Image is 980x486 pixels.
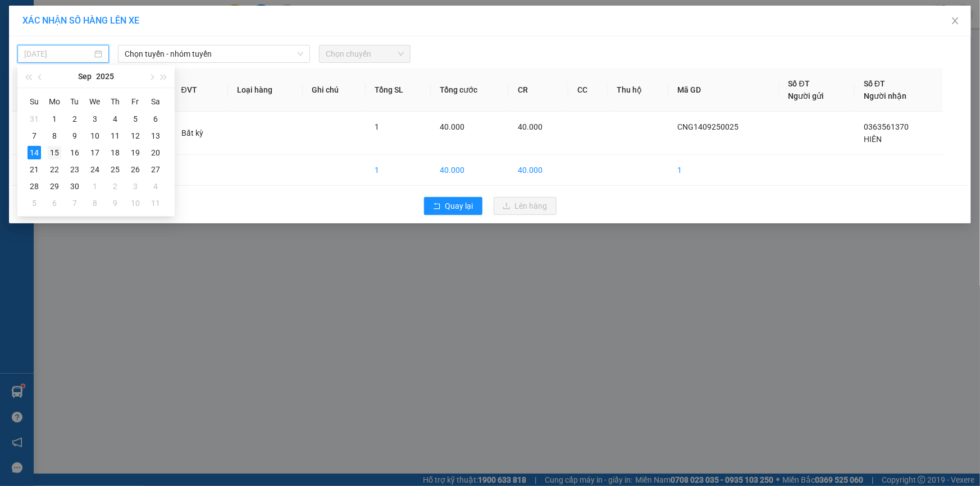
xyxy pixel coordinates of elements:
[65,93,85,111] th: Tu
[129,196,142,210] div: 10
[366,155,431,186] td: 1
[366,68,431,112] th: Tổng SL
[951,16,960,25] span: close
[108,196,122,210] div: 9
[24,178,44,195] td: 2025-09-28
[518,122,543,131] span: 40.000
[10,10,65,36] div: Cầu Ngang
[44,195,65,212] td: 2025-10-06
[125,144,145,161] td: 2025-09-19
[108,112,122,126] div: 4
[105,195,125,212] td: 2025-10-09
[105,178,125,195] td: 2025-10-02
[85,111,105,127] td: 2025-09-03
[129,163,142,176] div: 26
[65,178,85,195] td: 2025-09-30
[940,6,971,37] button: Close
[44,161,65,178] td: 2025-09-22
[125,93,145,111] th: Fr
[28,196,41,210] div: 5
[85,144,105,161] td: 2025-09-17
[85,93,105,111] th: We
[145,144,166,161] td: 2025-09-20
[149,146,162,159] div: 20
[568,68,608,112] th: CC
[65,127,85,144] td: 2025-09-09
[68,129,81,143] div: 9
[24,127,44,144] td: 2025-09-07
[85,195,105,212] td: 2025-10-08
[864,79,885,88] span: Số ĐT
[28,129,41,143] div: 7
[28,112,41,126] div: 31
[788,79,810,88] span: Số ĐT
[65,195,85,212] td: 2025-10-07
[105,161,125,178] td: 2025-09-25
[668,68,779,112] th: Mã GD
[88,163,102,176] div: 24
[864,135,882,144] span: HIÊN
[433,202,441,211] span: rollback
[108,146,122,159] div: 18
[375,122,379,131] span: 1
[65,144,85,161] td: 2025-09-16
[149,129,162,143] div: 13
[88,180,102,193] div: 1
[24,144,44,161] td: 2025-09-14
[125,45,303,62] span: Chọn tuyến - nhóm tuyến
[509,155,568,186] td: 40.000
[129,129,142,143] div: 12
[28,146,41,159] div: 14
[44,144,65,161] td: 2025-09-15
[22,15,139,26] span: XÁC NHẬN SỐ HÀNG LÊN XE
[431,68,509,112] th: Tổng cước
[440,122,464,131] span: 40.000
[145,93,166,111] th: Sa
[431,155,509,186] td: 40.000
[48,146,61,159] div: 15
[48,129,61,143] div: 8
[668,155,779,186] td: 1
[88,112,102,126] div: 3
[125,127,145,144] td: 2025-09-12
[48,163,61,176] div: 22
[68,180,81,193] div: 30
[85,127,105,144] td: 2025-09-10
[24,161,44,178] td: 2025-09-21
[125,195,145,212] td: 2025-10-10
[445,200,473,212] span: Quay lại
[297,51,304,57] span: down
[172,112,228,155] td: Bất kỳ
[129,112,142,126] div: 5
[88,129,102,143] div: 10
[73,35,187,48] div: HIÊN
[424,197,482,215] button: rollbackQuay lại
[88,196,102,210] div: 8
[864,91,906,100] span: Người nhận
[105,144,125,161] td: 2025-09-18
[145,127,166,144] td: 2025-09-13
[24,93,44,111] th: Su
[48,112,61,126] div: 1
[145,195,166,212] td: 2025-10-11
[228,68,303,112] th: Loại hàng
[88,146,102,159] div: 17
[129,146,142,159] div: 19
[105,93,125,111] th: Th
[145,111,166,127] td: 2025-09-06
[8,71,67,84] div: 40.000
[108,180,122,193] div: 2
[44,111,65,127] td: 2025-09-01
[788,91,824,100] span: Người gửi
[149,112,162,126] div: 6
[108,129,122,143] div: 11
[10,11,27,22] span: Gửi:
[326,45,404,62] span: Chọn chuyến
[65,111,85,127] td: 2025-09-02
[8,72,26,84] span: CR :
[145,161,166,178] td: 2025-09-27
[65,161,85,178] td: 2025-09-23
[96,65,114,88] button: 2025
[149,180,162,193] div: 4
[73,10,100,21] span: Nhận:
